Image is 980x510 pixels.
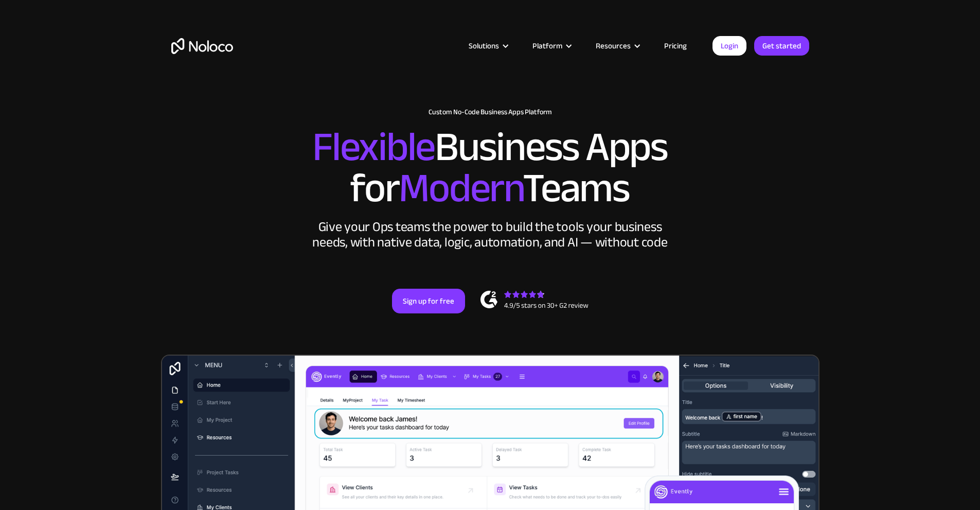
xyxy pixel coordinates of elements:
[171,108,809,116] h1: Custom No-Code Business Apps Platform
[312,109,435,185] span: Flexible
[596,39,631,52] div: Resources
[399,150,523,226] span: Modern
[712,36,746,56] a: Login
[754,36,809,56] a: Get started
[532,39,562,52] div: Platform
[392,289,465,313] a: Sign up for free
[651,39,700,52] a: Pricing
[310,219,670,250] div: Give your Ops teams the power to build the tools your business needs, with native data, logic, au...
[469,39,499,52] div: Solutions
[171,127,809,209] h2: Business Apps for Teams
